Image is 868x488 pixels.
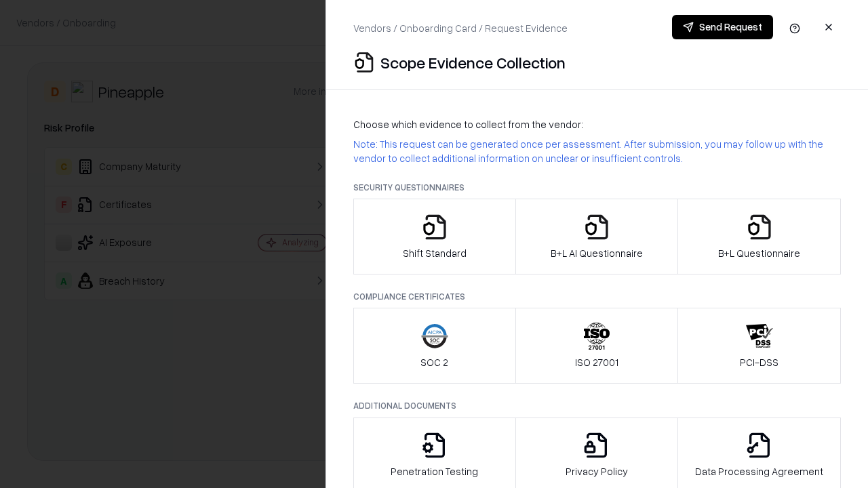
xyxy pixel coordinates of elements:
button: SOC 2 [353,308,516,384]
p: Privacy Policy [566,464,628,479]
button: Send Request [672,15,773,39]
button: PCI-DSS [677,308,841,384]
p: Scope Evidence Collection [380,52,566,73]
p: Compliance Certificates [353,291,841,302]
p: PCI-DSS [740,355,778,369]
p: ISO 27001 [575,355,618,369]
p: B+L Questionnaire [718,246,800,260]
button: B+L AI Questionnaire [515,199,679,274]
button: ISO 27001 [515,308,679,384]
p: Penetration Testing [391,464,478,479]
button: B+L Questionnaire [677,199,841,274]
p: B+L AI Questionnaire [551,246,643,260]
p: Vendors / Onboarding Card / Request Evidence [353,21,568,35]
p: Security Questionnaires [353,182,841,193]
button: Shift Standard [353,199,516,274]
p: SOC 2 [420,355,448,369]
p: Note: This request can be generated once per assessment. After submission, you may follow up with... [353,137,841,165]
p: Data Processing Agreement [695,464,823,479]
p: Shift Standard [403,246,467,260]
p: Choose which evidence to collect from the vendor: [353,117,841,131]
p: Additional Documents [353,400,841,411]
